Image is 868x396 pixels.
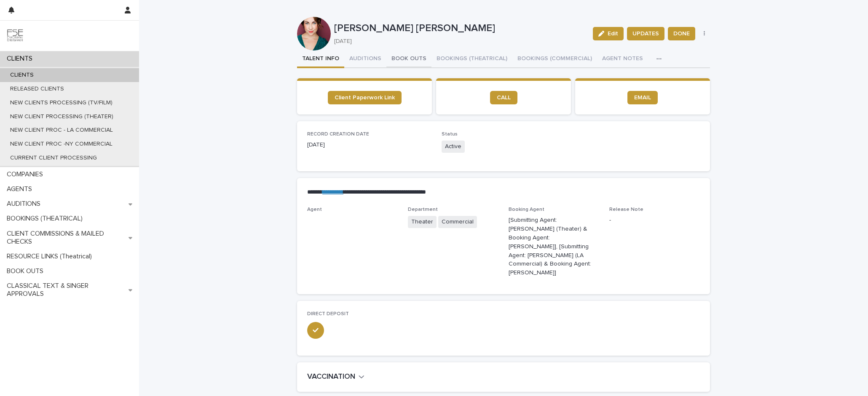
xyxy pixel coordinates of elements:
[3,113,120,120] p: NEW CLIENT PROCESSING (THEATER)
[3,141,119,148] p: NEW CLIENT PROC -NY COMMERCIAL
[344,50,386,68] button: AUDITIONS
[431,50,512,68] button: BOOKINGS (THEATRICAL)
[632,29,659,38] span: UPDATES
[408,216,437,228] span: Theater
[608,31,618,37] span: Edit
[509,216,599,277] p: [Submitting Agent: [PERSON_NAME] (Theater) & Booking Agent: [PERSON_NAME]], [Submitting Agent: [P...
[3,154,104,162] p: CURRENT CLIENT PROCESSING
[509,207,544,212] span: Booking Agent
[3,127,120,134] p: NEW CLIENT PROC - LA COMMERCIAL
[3,200,47,208] p: AUDITIONS
[673,29,690,38] span: DONE
[3,72,40,79] p: CLIENTS
[3,99,119,106] p: NEW CLIENTS PROCESSING (TV/FILM)
[328,91,402,104] a: Client Paperwork Link
[627,91,658,104] a: EMAIL
[307,207,322,212] span: Agent
[334,38,583,45] p: [DATE]
[597,50,648,68] button: AGENT NOTES
[335,95,395,101] span: Client Paperwork Link
[442,141,465,153] span: Active
[3,85,71,93] p: RELEASED CLIENTS
[3,55,39,63] p: CLIENTS
[3,215,89,223] p: BOOKINGS (THEATRICAL)
[307,311,349,316] span: DIRECT DEPOSIT
[3,170,50,178] p: COMPANIES
[3,252,99,260] p: RESOURCE LINKS (Theatrical)
[297,50,344,68] button: TALENT INFO
[497,95,511,101] span: CALL
[442,132,458,137] span: Status
[307,132,369,137] span: RECORD CREATION DATE
[609,216,700,225] p: -
[307,141,431,149] p: [DATE]
[334,22,586,35] p: [PERSON_NAME] [PERSON_NAME]
[627,27,664,40] button: UPDATES
[3,282,129,298] p: CLASSICAL TEXT & SINGER APPROVALS
[408,207,438,212] span: Department
[307,372,364,382] button: VACCINATION
[3,267,50,275] p: BOOK OUTS
[609,207,643,212] span: Release Note
[386,50,431,68] button: BOOK OUTS
[7,27,24,44] img: 9JgRvJ3ETPGCJDhvPVA5
[3,230,129,246] p: CLIENT COMMISSIONS & MAILED CHECKS
[634,95,651,101] span: EMAIL
[307,372,355,382] h2: VACCINATION
[490,91,517,104] a: CALL
[668,27,695,40] button: DONE
[512,50,597,68] button: BOOKINGS (COMMERCIAL)
[438,216,477,228] span: Commercial
[3,185,39,193] p: AGENTS
[593,27,624,40] button: Edit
